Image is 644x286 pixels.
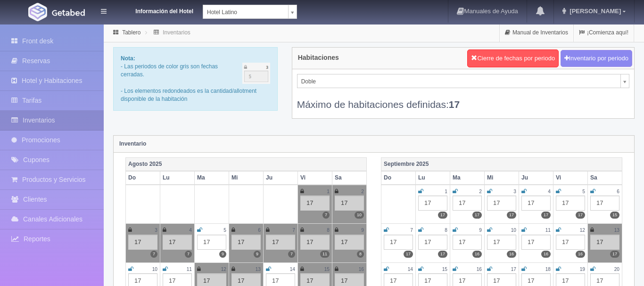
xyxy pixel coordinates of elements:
strong: Inventario [119,140,146,147]
label: 17 [472,212,482,219]
a: Doble [297,74,629,88]
small: 9 [479,228,482,233]
th: Agosto 2025 [126,157,367,171]
th: Mi [229,171,264,185]
span: Doble [301,74,617,89]
div: 17 [418,196,447,211]
small: 6 [258,228,261,233]
div: 17 [453,235,482,250]
div: 17 [521,235,551,250]
small: 15 [324,267,330,272]
small: 2 [361,189,364,194]
th: Sa [332,171,367,185]
small: 15 [442,267,447,272]
small: 3 [513,189,516,194]
th: Sa [588,171,622,185]
small: 16 [359,267,364,272]
small: 8 [445,228,447,233]
b: 17 [449,99,460,110]
th: Lu [416,171,450,185]
small: 13 [614,228,619,233]
span: [PERSON_NAME] [567,8,621,15]
div: 17 [266,235,295,250]
a: ¡Comienza aquí! [574,24,634,42]
a: Inventarios [163,29,190,36]
small: 4 [189,228,192,233]
label: 17 [404,251,413,258]
img: cutoff.png [242,63,270,84]
small: 1 [327,189,330,194]
small: 11 [187,267,192,272]
div: 17 [453,196,482,211]
small: 19 [580,267,585,272]
small: 7 [410,228,413,233]
div: 17 [197,235,226,250]
label: 10 [355,212,364,219]
label: 17 [541,212,551,219]
b: Nota: [121,55,135,62]
small: 8 [327,228,330,233]
label: 9 [254,251,261,258]
th: Septiembre 2025 [381,157,622,171]
small: 12 [221,267,226,272]
th: Vi [298,171,332,185]
small: 10 [511,228,516,233]
label: 16 [576,251,585,258]
label: 16 [472,251,482,258]
small: 20 [614,267,619,272]
small: 3 [155,228,157,233]
div: 17 [590,235,619,250]
div: 17 [590,196,619,211]
img: Getabed [52,9,85,16]
small: 2 [479,189,482,194]
label: 17 [438,212,447,219]
div: 17 [300,196,330,211]
label: 16 [507,251,516,258]
label: 7 [150,251,157,258]
small: 7 [292,228,295,233]
div: 17 [384,235,413,250]
label: 17 [507,212,516,219]
img: Getabed [28,3,47,21]
div: 17 [335,196,364,211]
label: 8 [357,251,364,258]
small: 6 [617,189,619,194]
small: 5 [223,228,226,233]
div: Máximo de habitaciones definidas: [297,88,629,111]
small: 5 [582,189,585,194]
a: Manual de Inventarios [500,24,573,42]
th: Vi [553,171,588,185]
th: Ma [195,171,229,185]
th: Do [126,171,160,185]
th: Ju [264,171,298,185]
button: Inventario por periodo [561,50,632,67]
a: Tablero [122,29,140,36]
small: 10 [152,267,157,272]
div: 17 [487,235,516,250]
label: 17 [610,251,619,258]
small: 14 [408,267,413,272]
div: - Las periodos de color gris son fechas cerradas. - Los elementos redondeados es la cantidad/allo... [113,47,278,111]
div: 17 [231,235,261,250]
div: 17 [556,196,585,211]
div: 17 [418,235,447,250]
div: 17 [556,235,585,250]
small: 16 [477,267,482,272]
label: 9 [219,251,226,258]
small: 4 [548,189,551,194]
label: 16 [541,251,551,258]
label: 7 [322,212,330,219]
small: 12 [580,228,585,233]
small: 1 [445,189,447,194]
th: Do [381,171,416,185]
small: 18 [545,267,551,272]
label: 7 [185,251,192,258]
small: 17 [511,267,516,272]
button: Cierre de fechas por periodo [467,49,559,67]
th: Mi [485,171,519,185]
th: Ju [519,171,553,185]
span: Hotel Latino [207,5,284,19]
small: 13 [256,267,261,272]
div: 17 [128,235,157,250]
div: 17 [163,235,192,250]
